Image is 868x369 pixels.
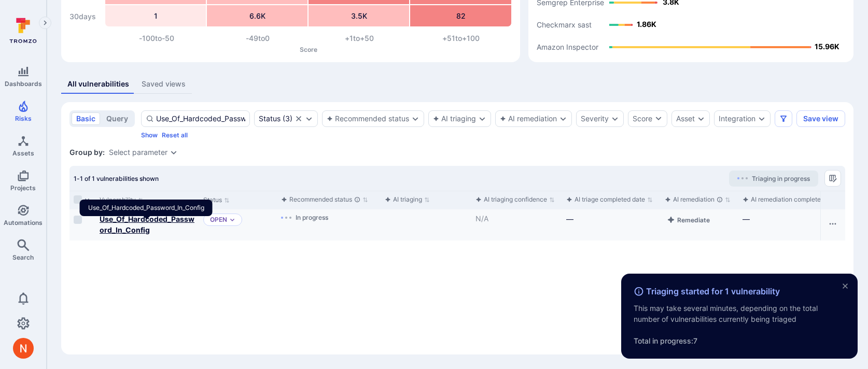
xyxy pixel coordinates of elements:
[820,209,845,240] div: Cell for
[281,194,360,205] div: Recommended status
[665,214,712,226] button: Remediate
[95,209,199,240] div: Cell for Vulnerability
[199,209,277,240] div: Cell for Status
[743,194,839,205] div: AI remediation completed date
[309,5,409,26] div: 3.5K
[815,42,839,51] text: 15.96K
[277,209,381,240] div: Cell for aiCtx.triageStatus
[719,115,755,123] button: Integration
[566,194,645,205] div: AI triage completed date
[207,5,307,26] div: 6.6K
[537,43,598,52] text: Amazon Inspector
[69,6,101,27] div: 30 days
[628,110,667,127] button: Score
[305,115,313,123] button: Expand dropdown
[737,177,748,179] img: Loading...
[775,110,792,127] button: Filters
[281,195,368,204] button: Sort by function(){return k.createElement(fN.A,{direction:"row",alignItems:"center",gap:4},k.crea...
[12,149,34,157] span: Assets
[411,115,419,123] button: Expand dropdown
[758,115,766,123] button: Expand dropdown
[13,338,34,359] img: ACg8ocIprwjrgDQnDsNSk9Ghn5p5-B8DpAKWoJ5Gi9syOE4K59tr4Q=s96-c
[634,303,845,346] p: This may take several minutes, depending on the total number of vulnerabilities currently being t...
[381,209,471,240] div: Cell for aiCtx
[39,17,51,29] button: Expand navigation menu
[566,214,656,224] div: —
[69,209,95,240] div: Cell for selection
[61,75,853,94] div: assets tabs
[752,175,810,182] span: Triaging in progress
[633,113,652,124] div: Score
[559,115,567,123] button: Expand dropdown
[637,20,656,29] text: 1.86K
[259,115,292,123] div: ( 3 )
[611,115,619,123] button: Expand dropdown
[281,217,291,219] img: Loading...
[410,33,512,44] div: +51 to +100
[665,194,723,205] div: AI remediation
[385,195,430,204] button: Sort by function(){return k.createElement(fN.A,{direction:"row",alignItems:"center",gap:4},k.crea...
[537,21,592,30] text: Checkmarx sast
[385,194,422,205] div: AI triaging
[102,112,133,125] button: query
[106,46,512,53] p: Score
[676,115,695,123] button: Asset
[475,214,558,224] p: N/A
[743,214,833,224] div: —
[824,216,841,232] button: Row actions menu
[162,131,188,139] button: Reset all
[210,216,227,224] button: Open
[410,5,511,26] div: 82
[259,115,292,123] button: Status(3)
[207,33,309,44] div: -49 to 0
[69,147,105,158] span: Group by:
[738,209,837,240] div: Cell for aiCtx.remediationFinishedAt
[634,286,780,296] span: Triaging started for 1 vulnerability
[41,19,49,27] i: Expand navigation menu
[309,33,410,44] div: +1 to +50
[824,170,841,187] button: Manage columns
[72,112,100,125] button: basic
[229,217,235,223] button: Expand dropdown
[475,195,555,204] button: Sort by function(){return k.createElement(fN.A,{direction:"row",alignItems:"center",gap:4},k.crea...
[12,253,34,261] span: Search
[13,338,34,359] div: Neeren Patki
[170,148,178,157] button: Expand dropdown
[5,80,42,88] span: Dashboards
[259,115,281,123] div: Status
[837,278,853,294] button: close
[80,200,213,216] div: Use_Of_Hardcoded_Password_In_Config
[562,209,661,240] div: Cell for aiCtx.triageFinishedAt
[566,195,653,204] button: Sort by function(){return k.createElement(fN.A,{direction:"row",alignItems:"center",gap:4},k.crea...
[743,195,847,204] button: Sort by function(){return k.createElement(fN.A,{direction:"row",alignItems:"center",gap:4},k.crea...
[500,115,557,123] button: AI remediation
[475,194,547,205] div: AI triaging confidence
[581,115,609,123] button: Severity
[295,115,303,123] button: Clear selection
[327,115,409,123] button: Recommended status
[10,184,36,192] span: Projects
[100,196,144,204] button: Sort by Vulnerability
[156,113,245,124] input: Search vulnerability
[203,196,230,204] button: Sort by Status
[796,110,845,127] button: Save view
[109,148,178,157] div: grouping parameters
[74,195,82,204] span: Select all rows
[109,148,167,157] button: Select parameter
[433,115,476,123] button: AI triaging
[67,79,129,89] div: All vulnerabilities
[665,195,731,204] button: Sort by function(){return k.createElement(fN.A,{direction:"row",alignItems:"center",gap:4},k.crea...
[697,115,705,123] button: Expand dropdown
[141,131,158,139] button: Show
[74,175,159,182] span: 1-1 of 1 vulnerabilities shown
[105,5,206,26] div: 1
[281,214,376,221] div: In progress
